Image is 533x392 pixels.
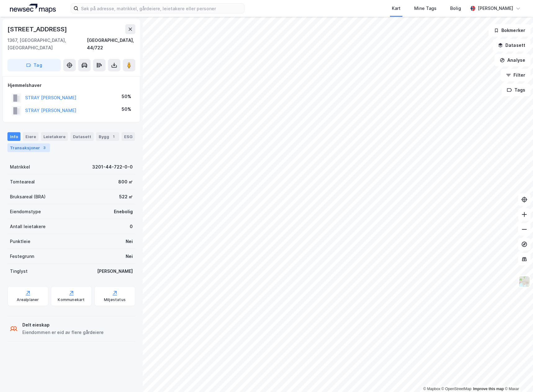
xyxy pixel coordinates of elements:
[114,208,133,215] div: Enebolig
[10,208,41,215] div: Eiendomstype
[10,268,28,275] div: Tinglyst
[10,4,56,13] img: logo.a4113a55bc3d86da70a041830d287a7e.svg
[478,5,513,12] div: [PERSON_NAME]
[110,133,117,140] div: 1
[450,5,461,12] div: Bolig
[92,163,133,171] div: 3201-44-722-0-0
[502,362,533,392] iframe: Chat Widget
[8,82,135,89] div: Hjemmelshaver
[41,145,47,151] div: 3
[10,193,46,201] div: Bruksareal (BRA)
[7,143,50,152] div: Transaksjoner
[41,132,68,141] div: Leietakere
[10,253,34,260] div: Festegrunn
[7,132,20,141] div: Info
[495,54,531,66] button: Analyse
[118,178,133,186] div: 800 ㎡
[489,24,531,37] button: Bokmerker
[501,69,531,81] button: Filter
[126,253,133,260] div: Nei
[10,178,35,186] div: Tomteareal
[473,387,504,391] a: Improve this map
[104,297,126,302] div: Miljøstatus
[96,132,119,141] div: Bygg
[17,297,39,302] div: Arealplaner
[22,329,104,336] div: Eiendommen er eid av flere gårdeiere
[122,132,135,141] div: ESG
[392,5,401,12] div: Kart
[122,106,131,113] div: 50%
[130,223,133,230] div: 0
[58,297,85,302] div: Kommunekart
[10,163,30,171] div: Matrikkel
[7,59,61,71] button: Tag
[441,387,472,391] a: OpenStreetMap
[10,223,46,230] div: Antall leietakere
[7,37,87,52] div: 1367, [GEOGRAPHIC_DATA], [GEOGRAPHIC_DATA]
[414,5,437,12] div: Mine Tags
[502,362,533,392] div: Kontrollprogram for chat
[126,238,133,245] div: Nei
[97,268,133,275] div: [PERSON_NAME]
[23,132,38,141] div: Eiere
[10,238,30,245] div: Punktleie
[70,132,94,141] div: Datasett
[493,39,531,52] button: Datasett
[87,37,135,52] div: [GEOGRAPHIC_DATA], 44/722
[122,93,131,100] div: 50%
[78,4,244,13] input: Søk på adresse, matrikkel, gårdeiere, leietakere eller personer
[518,276,530,287] img: Z
[22,321,104,329] div: Delt eieskap
[502,84,531,96] button: Tags
[119,193,133,201] div: 522 ㎡
[7,24,68,34] div: [STREET_ADDRESS]
[423,387,440,391] a: Mapbox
